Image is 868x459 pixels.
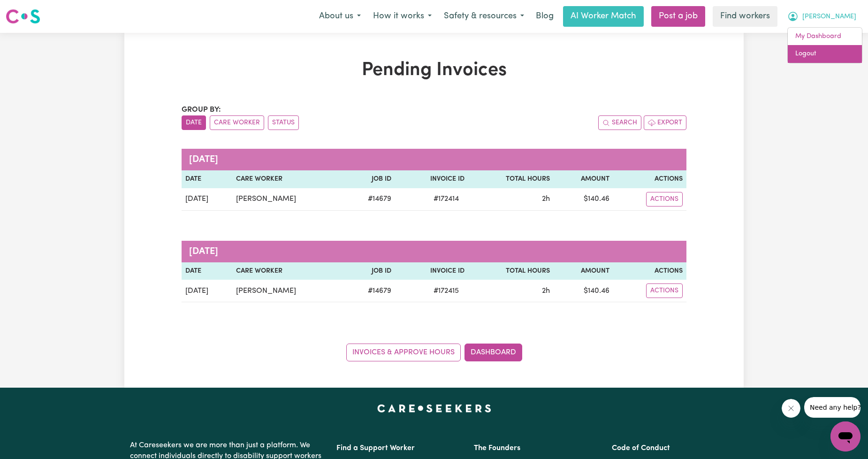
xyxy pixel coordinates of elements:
[804,397,860,418] iframe: Message from company
[232,188,344,211] td: [PERSON_NAME]
[554,188,613,211] td: $ 140.46
[474,444,520,452] a: The Founders
[468,170,554,188] th: Total Hours
[182,149,686,170] caption: [DATE]
[530,6,559,27] a: Blog
[182,188,232,211] td: [DATE]
[598,115,641,130] button: Search
[542,195,550,203] span: 2 hours
[182,170,232,188] th: Date
[787,27,862,63] div: My Account
[182,59,686,82] h1: Pending Invoices
[377,405,491,412] a: Careseekers home page
[428,285,464,297] span: # 172415
[182,262,232,280] th: Date
[563,6,644,27] a: AI Worker Match
[232,262,344,280] th: Care Worker
[346,344,461,361] a: Invoices & Approve Hours
[542,287,550,295] span: 2 hours
[313,7,367,26] button: About us
[468,262,554,280] th: Total Hours
[613,170,686,188] th: Actions
[344,170,395,188] th: Job ID
[6,8,40,25] img: Careseekers logo
[651,6,705,27] a: Post a job
[554,170,613,188] th: Amount
[438,7,530,26] button: Safety & resources
[428,193,464,205] span: # 172414
[232,280,344,302] td: [PERSON_NAME]
[232,170,344,188] th: Care Worker
[464,344,522,361] a: Dashboard
[646,192,683,207] button: Actions
[788,28,862,46] a: My Dashboard
[788,45,862,63] a: Logout
[802,12,856,22] span: [PERSON_NAME]
[395,262,468,280] th: Invoice ID
[612,444,670,452] a: Code of Conduct
[646,283,683,298] button: Actions
[554,262,613,280] th: Amount
[344,280,395,302] td: # 14679
[344,188,395,211] td: # 14679
[336,444,415,452] a: Find a Support Worker
[644,115,686,130] button: Export
[210,115,264,130] button: sort invoices by care worker
[6,7,57,14] span: Need any help?
[367,7,438,26] button: How it works
[713,6,777,27] a: Find workers
[6,6,40,27] a: Careseekers logo
[268,115,299,130] button: sort invoices by paid status
[344,262,395,280] th: Job ID
[781,7,862,26] button: My Account
[182,106,221,114] span: Group by:
[554,280,613,302] td: $ 140.46
[182,280,232,302] td: [DATE]
[782,399,800,418] iframe: Close message
[182,241,686,262] caption: [DATE]
[182,115,206,130] button: sort invoices by date
[395,170,468,188] th: Invoice ID
[613,262,686,280] th: Actions
[830,421,860,451] iframe: Button to launch messaging window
